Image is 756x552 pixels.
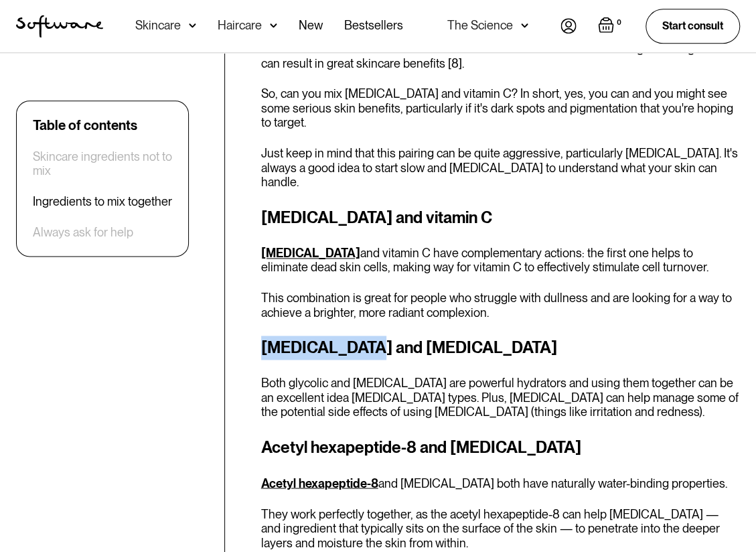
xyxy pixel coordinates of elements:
div: Skincare [135,19,181,32]
p: Both glycolic and [MEDICAL_DATA] are powerful hydrators and using them together can be an excelle... [261,376,740,419]
p: Others believe this idea stems from outdated research and that combining these ingredients can re... [261,42,740,70]
div: The Science [447,19,513,32]
div: Table of contents [33,117,137,133]
a: Ingredients to mix together [33,195,172,210]
img: arrow down [270,19,277,32]
a: Open empty cart [598,17,624,36]
p: They work perfectly together, as the acetyl hexapeptide-8 can help [MEDICAL_DATA] — and ingredien... [261,506,740,550]
a: Always ask for help [33,226,133,240]
h3: Acetyl hexapeptide-8 and [MEDICAL_DATA] [261,435,740,460]
h3: [MEDICAL_DATA] and [MEDICAL_DATA] [261,336,740,360]
p: and [MEDICAL_DATA] both have naturally water-binding properties. [261,476,740,490]
p: and vitamin C have complementary actions: the first one helps to eliminate dead skin cells, makin... [261,246,740,275]
a: home [16,15,103,38]
p: So, can you mix [MEDICAL_DATA] and vitamin C? In short, yes, you can and you might see some serio... [261,86,740,130]
a: Skincare ingredients not to mix [33,149,172,178]
a: Start consult [646,9,740,43]
p: Just keep in mind that this pairing can be quite aggressive, particularly [MEDICAL_DATA]. It's al... [261,146,740,190]
img: arrow down [521,19,528,32]
p: This combination is great for people who struggle with dullness and are looking for a way to achi... [261,291,740,320]
a: Acetyl hexapeptide-8 [261,476,378,490]
h3: [MEDICAL_DATA] and vitamin C [261,206,740,230]
img: arrow down [189,19,196,32]
div: 0 [614,17,624,29]
a: [MEDICAL_DATA] [261,246,360,260]
div: Haircare [218,19,262,32]
img: Software Logo [16,15,103,38]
